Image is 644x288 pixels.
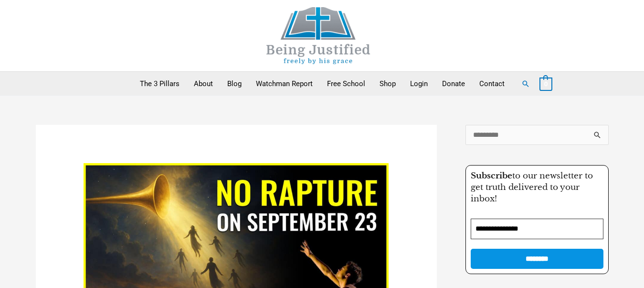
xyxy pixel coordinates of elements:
[220,72,249,96] a: Blog
[320,72,372,96] a: Free School
[544,80,548,88] span: 0
[187,72,220,96] a: About
[372,72,403,96] a: Shop
[133,72,512,96] nav: Primary Site Navigation
[472,72,512,96] a: Contact
[471,219,603,239] input: Email Address *
[247,7,390,64] img: Being Justified
[471,171,512,181] strong: Subscribe
[539,79,552,88] a: View Shopping Cart, empty
[249,72,320,96] a: Watchman Report
[521,79,530,88] a: Search button
[435,72,472,96] a: Donate
[471,171,593,204] span: to our newsletter to get truth delivered to your inbox!
[133,72,187,96] a: The 3 Pillars
[403,72,435,96] a: Login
